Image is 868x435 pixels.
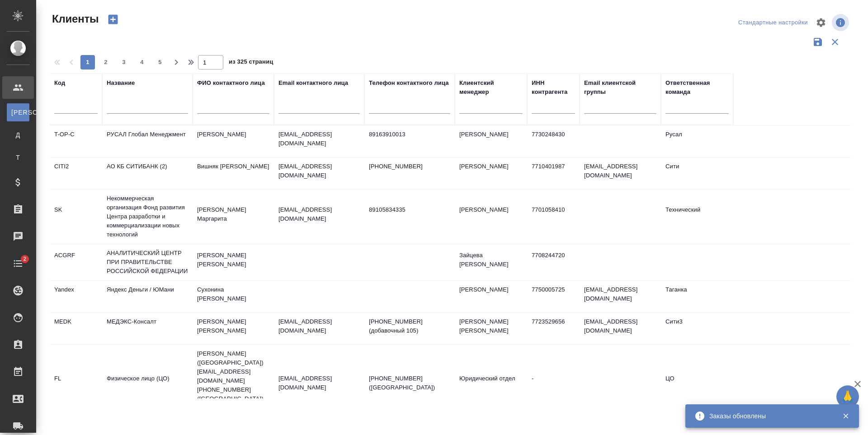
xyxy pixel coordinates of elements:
[117,58,131,67] span: 3
[580,313,661,344] td: [EMAIL_ADDRESS][DOMAIN_NAME]
[50,370,102,401] td: FL
[135,55,149,69] button: 4
[99,58,113,67] span: 2
[50,313,102,344] td: MEDK
[135,58,149,67] span: 4
[193,157,274,189] td: Вишняк [PERSON_NAME]
[369,162,450,171] p: [PHONE_NUMBER]
[102,244,193,280] td: АНАЛИТИЧЕСКИЙ ЦЕНТР ПРИ ПРАВИТЕЛЬСТВЕ РОССИЙСКОЙ ФЕДЕРАЦИИ
[193,281,274,312] td: Сухонина [PERSON_NAME]
[50,125,102,157] td: T-OP-C
[580,281,661,312] td: [EMAIL_ADDRESS][DOMAIN_NAME]
[527,281,580,312] td: 7750005725
[193,313,274,344] td: [PERSON_NAME] [PERSON_NAME]
[102,157,193,189] td: АО КБ СИТИБАНК (2)
[193,345,274,426] td: [PERSON_NAME] ([GEOGRAPHIC_DATA]) [EMAIL_ADDRESS][DOMAIN_NAME] [PHONE_NUMBER] ([GEOGRAPHIC_DATA])...
[193,246,274,278] td: [PERSON_NAME] [PERSON_NAME]
[2,252,34,275] a: 2
[661,370,733,401] td: ЦО
[455,201,527,232] td: [PERSON_NAME]
[527,313,580,344] td: 7723529656
[153,58,167,67] span: 5
[580,157,661,189] td: [EMAIL_ADDRESS][DOMAIN_NAME]
[7,103,29,121] a: [PERSON_NAME]
[527,157,580,189] td: 7710401987
[197,79,265,88] div: ФИО контактного лица
[369,79,449,88] div: Телефон контактного лица
[736,16,810,30] div: split button
[7,126,29,144] a: Д
[455,370,527,401] td: Юридический отдел
[50,157,102,189] td: CITI2
[532,79,575,97] div: ИНН контрагента
[840,387,855,406] span: 🙏
[278,162,360,180] p: [EMAIL_ADDRESS][DOMAIN_NAME]
[661,281,733,312] td: Таганка
[102,190,193,244] td: Некоммерческая организация Фонд развития Центра разработки и коммерциализации новых технологий
[229,56,273,69] span: из 325 страниц
[50,281,102,312] td: Yandex
[661,313,733,344] td: Сити3
[102,125,193,157] td: РУСАЛ Глобал Менеджмент
[836,385,859,408] button: 🙏
[527,246,580,278] td: 7708244720
[836,412,855,420] button: Закрыть
[50,201,102,232] td: SK
[709,412,829,421] div: Заказы обновлены
[455,281,527,312] td: [PERSON_NAME]
[54,79,65,88] div: Код
[369,317,450,335] p: [PHONE_NUMBER] (добавочный 105)
[193,125,274,157] td: [PERSON_NAME]
[11,153,25,162] span: Т
[459,79,523,97] div: Клиентский менеджер
[278,79,348,88] div: Email контактного лица
[18,255,32,264] span: 2
[809,33,826,51] button: Сохранить фильтры
[102,281,193,312] td: Яндекс Деньги / ЮМани
[278,374,360,392] p: [EMAIL_ADDRESS][DOMAIN_NAME]
[455,157,527,189] td: [PERSON_NAME]
[369,130,450,139] p: 89163910013
[455,313,527,344] td: [PERSON_NAME] [PERSON_NAME]
[102,313,193,344] td: МЕДЭКС-Консалт
[278,130,360,148] p: [EMAIL_ADDRESS][DOMAIN_NAME]
[11,130,25,139] span: Д
[661,157,733,189] td: Сити
[527,201,580,232] td: 7701058410
[117,55,131,69] button: 3
[102,370,193,401] td: Физическое лицо (ЦО)
[99,55,113,69] button: 2
[527,125,580,157] td: 7730248430
[50,12,99,26] span: Клиенты
[153,55,167,69] button: 5
[11,108,25,117] span: [PERSON_NAME]
[832,14,851,31] span: Посмотреть информацию
[193,201,274,232] td: [PERSON_NAME] Маргарита
[278,205,360,223] p: [EMAIL_ADDRESS][DOMAIN_NAME]
[826,33,844,51] button: Сбросить фильтры
[455,125,527,157] td: [PERSON_NAME]
[50,246,102,278] td: ACGRF
[455,246,527,278] td: Зайцева [PERSON_NAME]
[810,12,832,33] span: Настроить таблицу
[661,201,733,232] td: Технический
[665,79,729,97] div: Ответственная команда
[661,125,733,157] td: Русал
[584,79,656,97] div: Email клиентской группы
[278,317,360,335] p: [EMAIL_ADDRESS][DOMAIN_NAME]
[527,370,580,401] td: -
[369,205,450,214] p: 89105834335
[7,148,29,167] a: Т
[369,374,450,392] p: [PHONE_NUMBER] ([GEOGRAPHIC_DATA])
[107,79,135,88] div: Название
[102,12,124,27] button: Создать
